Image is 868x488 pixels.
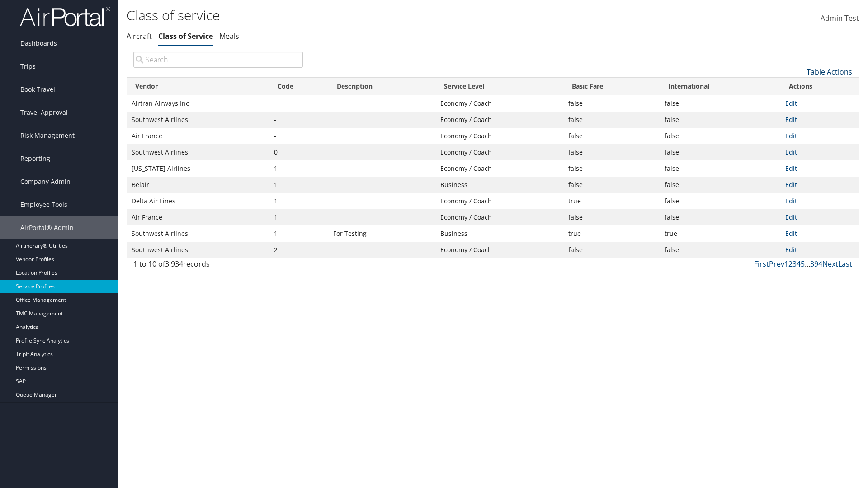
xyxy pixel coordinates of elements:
[785,115,797,124] a: Edit
[133,258,303,274] div: 1 to 10 of records
[436,242,564,258] td: Economy / Coach
[436,144,564,160] td: Economy / Coach
[564,144,660,160] td: false
[20,32,57,55] span: Dashboards
[20,6,110,27] img: airportal-logo.png
[801,259,805,269] a: 5
[660,193,781,209] td: false
[269,128,329,144] td: -
[127,193,269,209] td: Delta Air Lines
[127,112,269,128] td: Southwest Airlines
[821,13,859,23] span: Admin Test
[754,259,769,269] a: First
[269,160,329,177] td: 1
[785,229,797,238] a: Edit
[127,225,269,242] td: Southwest Airlines
[127,78,269,95] th: Vendor: activate to sort column ascending
[784,259,788,269] a: 1
[436,160,564,177] td: Economy / Coach
[20,170,71,193] span: Company Admin
[127,31,152,41] a: Aircraft
[805,259,810,269] span: …
[564,177,660,193] td: false
[127,6,615,25] h1: Class of service
[564,193,660,209] td: true
[269,78,329,95] th: Code: activate to sort column descending
[781,78,859,95] th: Actions
[436,78,564,95] th: Service Level: activate to sort column ascending
[127,209,269,225] td: Air France
[785,148,797,156] a: Edit
[660,242,781,258] td: false
[564,225,660,242] td: true
[436,128,564,144] td: Economy / Coach
[127,95,269,112] td: Airtran Airways Inc
[838,259,852,269] a: Last
[269,177,329,193] td: 1
[20,55,36,78] span: Trips
[329,78,436,95] th: Description: activate to sort column ascending
[436,193,564,209] td: Economy / Coach
[785,131,797,140] a: Edit
[158,31,213,41] a: Class of Service
[436,209,564,225] td: Economy / Coach
[660,112,781,128] td: false
[769,259,784,269] a: Prev
[127,242,269,258] td: Southwest Airlines
[793,259,797,269] a: 3
[797,259,801,269] a: 4
[436,95,564,112] td: Economy / Coach
[785,197,797,205] a: Edit
[269,193,329,209] td: 1
[436,177,564,193] td: Business
[20,216,74,239] span: AirPortal® Admin
[329,225,436,242] td: For Testing
[127,177,269,193] td: Belair
[269,112,329,128] td: -
[269,95,329,112] td: -
[785,99,797,108] a: Edit
[660,177,781,193] td: false
[269,225,329,242] td: 1
[660,144,781,160] td: false
[785,245,797,254] a: Edit
[821,5,859,33] a: Admin Test
[810,259,822,269] a: 394
[660,209,781,225] td: false
[660,78,781,95] th: International: activate to sort column ascending
[20,193,67,216] span: Employee Tools
[564,95,660,112] td: false
[660,160,781,177] td: false
[20,101,68,124] span: Travel Approval
[660,128,781,144] td: false
[20,124,75,147] span: Risk Management
[436,112,564,128] td: Economy / Coach
[20,147,50,170] span: Reporting
[269,144,329,160] td: 0
[20,78,55,101] span: Book Travel
[564,112,660,128] td: false
[127,144,269,160] td: Southwest Airlines
[564,128,660,144] td: false
[219,31,239,41] a: Meals
[269,209,329,225] td: 1
[564,209,660,225] td: false
[564,78,660,95] th: Basic Fare: activate to sort column ascending
[127,160,269,177] td: [US_STATE] Airlines
[564,160,660,177] td: false
[822,259,838,269] a: Next
[133,52,303,68] input: Search
[165,259,183,269] span: 3,934
[564,242,660,258] td: false
[785,213,797,221] a: Edit
[660,95,781,112] td: false
[807,67,852,77] a: Table Actions
[127,128,269,144] td: Air France
[785,180,797,189] a: Edit
[785,164,797,173] a: Edit
[269,242,329,258] td: 2
[660,225,781,242] td: true
[436,225,564,242] td: Business
[788,259,793,269] a: 2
